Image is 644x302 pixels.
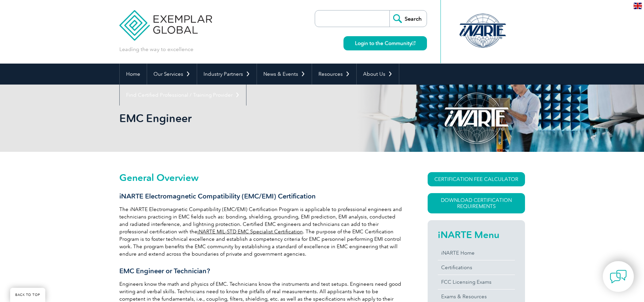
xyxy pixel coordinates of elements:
h3: EMC Engineer or Technician? [119,267,403,275]
a: Download Certification Requirements [428,193,525,213]
a: Certifications [438,260,515,275]
h2: General Overview [119,172,403,183]
a: Home [120,64,147,85]
a: News & Events [257,64,312,85]
a: CERTIFICATION FEE CALCULATOR [428,172,525,186]
a: Our Services [147,64,197,85]
input: Search [389,10,427,27]
a: iNARTE MIL-STD EMC Specialist Certification [197,229,303,235]
a: Industry Partners [197,64,257,85]
p: Leading the way to excellence [119,46,193,53]
a: Resources [312,64,356,85]
h1: EMC Engineer [119,112,379,125]
img: open_square.png [412,41,415,45]
a: Find Certified Professional / Training Provider [120,85,246,106]
h3: iNARTE Electromagnetic Compatibility (EMC/EMI) Certification [119,192,403,201]
a: Login to the Community [343,36,427,50]
a: iNARTE Home [438,246,515,260]
p: The iNARTE Electromagnetic Compatibility (EMC/EMI) Certification Program is applicable to profess... [119,206,403,258]
a: FCC Licensing Exams [438,275,515,289]
a: About Us [357,64,399,85]
h2: iNARTE Menu [438,229,515,240]
img: contact-chat.png [610,268,627,285]
img: en [634,3,642,9]
a: BACK TO TOP [10,288,45,302]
